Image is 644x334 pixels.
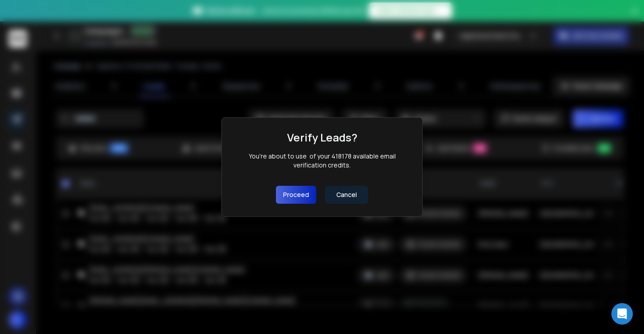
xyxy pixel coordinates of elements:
[325,186,368,204] button: Cancel
[234,152,410,170] div: You're about to use of your available email verification credits.
[287,130,357,145] h1: Verify Leads?
[611,303,633,325] div: Open Intercom Messenger
[276,186,316,204] button: Proceed
[331,152,352,160] span: 418178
